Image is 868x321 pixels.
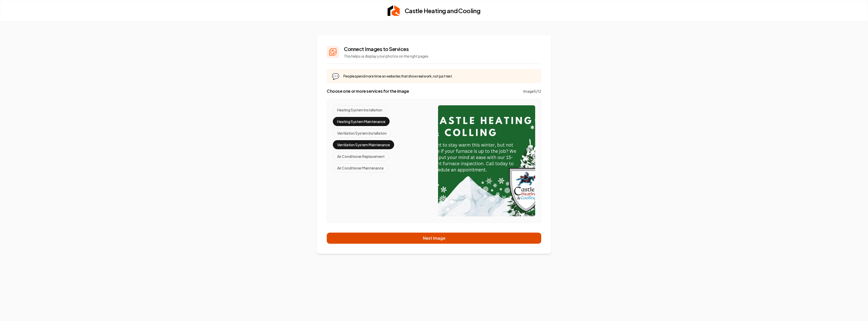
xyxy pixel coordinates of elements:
[438,105,535,216] img: Current Image
[332,72,339,80] span: 💬
[333,117,390,126] button: Heating System Maintenance
[333,129,391,138] button: Ventilation System Installation
[333,163,388,172] button: Air Conditioner Maintenance
[523,89,541,94] span: Image 5 / 12
[344,45,428,53] h2: Connect Images to Services
[333,140,394,149] button: Ventilation System Maintenance
[343,73,453,79] p: People spend more time on websites that show real work, not just text.
[327,88,409,94] label: Choose one or more services for the image
[405,7,480,15] h2: Castle Heating and Cooling
[327,233,541,244] button: Next Image
[333,105,387,114] button: Heating System Installation
[344,54,428,59] p: This helps us display your photos on the right pages
[388,5,400,16] img: Rebolt Logo
[333,152,389,161] button: Air Conditioner Replacement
